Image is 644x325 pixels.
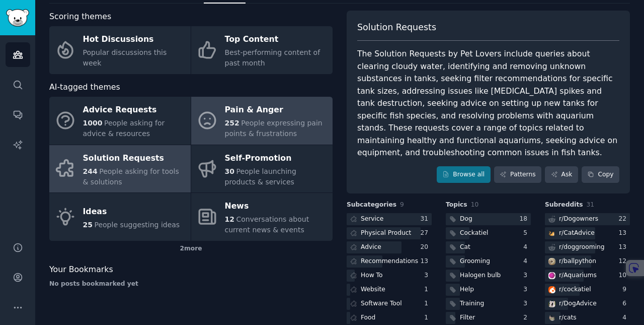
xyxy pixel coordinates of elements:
[94,221,180,229] span: People suggesting ideas
[191,193,333,241] a: News12Conversations about current news & events
[420,257,432,266] div: 13
[460,313,475,322] div: Filter
[545,255,630,268] a: ballpythonr/ballpython12
[519,215,531,224] div: 18
[83,204,180,220] div: Ideas
[225,32,328,48] div: Top Content
[523,313,531,322] div: 2
[225,215,309,234] span: Conversations about current news & events
[49,97,191,145] a: Advice Requests1000People asking for advice & resources
[446,298,531,310] a: Training3
[523,257,531,266] div: 4
[225,48,320,67] span: Best-performing content of past month
[494,166,541,183] a: Patterns
[49,193,191,241] a: Ideas25People suggesting ideas
[347,227,432,240] a: Physical Product27
[347,241,432,254] a: Advice20
[545,241,630,254] a: r/doggrooming13
[618,257,630,266] div: 12
[548,300,555,307] img: DogAdvice
[225,215,234,223] span: 12
[460,215,472,224] div: Dog
[49,11,111,23] span: Scoring themes
[523,243,531,252] div: 4
[446,270,531,282] a: Halogen bulb3
[559,285,591,294] div: r/ cockatiel
[446,213,531,226] a: Dog18
[347,213,432,226] a: Service31
[618,215,630,224] div: 22
[545,312,630,324] a: catsr/cats4
[83,119,103,127] span: 1000
[559,257,596,266] div: r/ ballpython
[446,241,531,254] a: Cat4
[460,229,488,238] div: Cockatiel
[400,201,404,208] span: 9
[446,201,467,210] span: Topics
[83,221,93,229] span: 25
[361,313,375,322] div: Food
[83,102,186,118] div: Advice Requests
[191,26,333,74] a: Top ContentBest-performing content of past month
[225,119,239,127] span: 252
[622,299,630,308] div: 6
[523,299,531,308] div: 3
[191,145,333,193] a: Self-Promotion30People launching products & services
[49,280,333,289] div: No posts bookmarked yet
[582,166,619,183] button: Copy
[424,285,432,294] div: 1
[523,285,531,294] div: 3
[83,32,186,48] div: Hot Discussions
[545,284,630,296] a: cockatielr/cockatiel9
[618,229,630,238] div: 13
[83,167,179,186] span: People asking for tools & solutions
[460,243,470,252] div: Cat
[523,229,531,238] div: 5
[545,166,578,183] a: Ask
[446,284,531,296] a: Help3
[559,299,597,308] div: r/ DogAdvice
[420,229,432,238] div: 27
[361,271,383,280] div: How To
[545,270,630,282] a: Aquariumsr/Aquariums10
[6,9,29,27] img: GummySearch logo
[49,264,113,276] span: Your Bookmarks
[347,255,432,268] a: Recommendations13
[361,257,418,266] div: Recommendations
[559,243,605,252] div: r/ doggrooming
[347,201,396,210] span: Subcategories
[622,285,630,294] div: 9
[420,243,432,252] div: 20
[225,150,328,166] div: Self-Promotion
[545,298,630,310] a: DogAdvicer/DogAdvice6
[559,229,595,238] div: r/ CatAdvice
[49,81,120,94] span: AI-tagged themes
[83,167,98,175] span: 244
[460,257,490,266] div: Grooming
[437,166,491,183] a: Browse all
[225,119,323,138] span: People expressing pain points & frustrations
[559,215,598,224] div: r/ Dogowners
[559,313,577,322] div: r/ cats
[424,271,432,280] div: 3
[83,150,186,166] div: Solution Requests
[347,284,432,296] a: Website1
[361,299,402,308] div: Software Tool
[49,145,191,193] a: Solution Requests244People asking for tools & solutions
[225,199,328,215] div: News
[361,215,383,224] div: Service
[191,97,333,145] a: Pain & Anger252People expressing pain points & frustrations
[357,48,619,159] div: The Solution Requests by Pet Lovers include queries about clearing cloudy water, identifying and ...
[225,167,234,175] span: 30
[347,270,432,282] a: How To3
[548,272,555,279] img: Aquariums
[49,241,333,257] div: 2 more
[347,312,432,324] a: Food1
[622,313,630,322] div: 4
[460,299,484,308] div: Training
[446,312,531,324] a: Filter2
[548,230,555,237] img: CatAdvice
[559,271,597,280] div: r/ Aquariums
[548,286,555,293] img: cockatiel
[424,299,432,308] div: 1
